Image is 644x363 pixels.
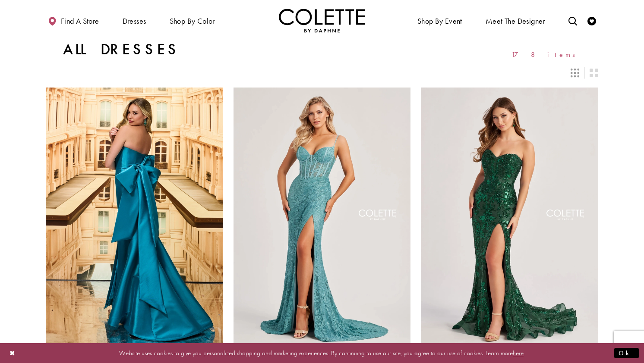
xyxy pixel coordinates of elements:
[571,69,579,77] span: Switch layout to 3 columns
[415,9,464,32] span: Shop By Event
[120,9,148,32] span: Dresses
[46,88,223,344] a: Visit Colette by Daphne Style No. CL8470 Page
[614,347,639,358] button: Submit Dialog
[566,9,579,32] a: Toggle search
[170,17,215,25] span: Shop by color
[41,63,603,82] div: Layout Controls
[46,9,101,32] a: Find a store
[585,9,598,32] a: Check Wishlist
[279,9,365,32] a: Visit Home Page
[63,41,180,58] h1: All Dresses
[483,9,547,32] a: Meet the designer
[421,88,598,344] a: Visit Colette by Daphne Style No. CL8440 Page
[234,88,410,344] a: Visit Colette by Daphne Style No. CL8405 Page
[511,51,581,58] span: 178 items
[417,17,462,25] span: Shop By Event
[123,17,146,25] span: Dresses
[279,9,365,32] img: Colette by Daphne
[513,348,524,357] a: here
[5,345,20,360] button: Close Dialog
[61,17,99,25] span: Find a store
[590,69,598,77] span: Switch layout to 2 columns
[486,17,545,25] span: Meet the designer
[167,9,217,32] span: Shop by color
[62,347,582,359] p: Website uses cookies to give you personalized shopping and marketing experiences. By continuing t...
